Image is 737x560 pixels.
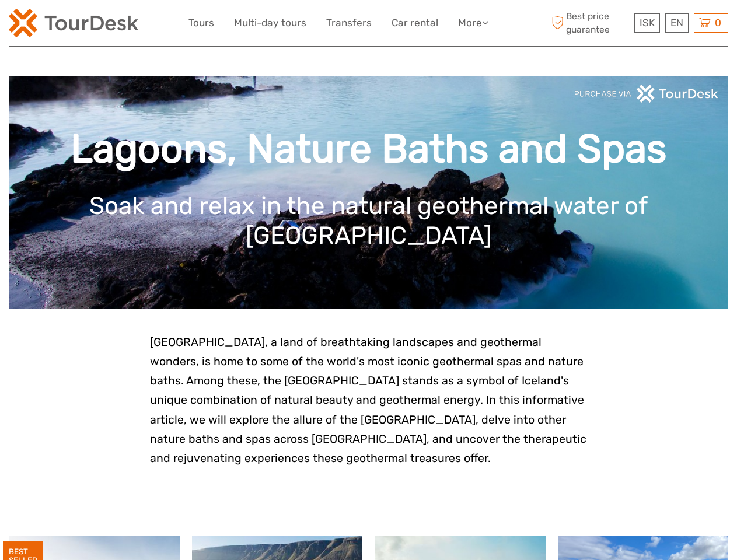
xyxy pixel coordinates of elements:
span: Best price guarantee [549,10,631,36]
a: Tours [188,15,214,32]
div: EN [665,13,689,33]
a: Car rental [392,15,438,32]
a: More [458,15,488,32]
span: 0 [713,17,723,29]
a: Transfers [326,15,372,32]
span: ISK [640,17,655,29]
a: Multi-day tours [234,15,306,32]
h1: Lagoons, Nature Baths and Spas [26,125,711,173]
h1: Soak and relax in the natural geothermal water of [GEOGRAPHIC_DATA] [26,191,711,250]
img: PurchaseViaTourDeskwhite.png [574,85,719,103]
span: [GEOGRAPHIC_DATA], a land of breathtaking landscapes and geothermal wonders, is home to some of t... [150,335,586,465]
img: 120-15d4194f-c635-41b9-a512-a3cb382bfb57_logo_small.png [9,9,138,37]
